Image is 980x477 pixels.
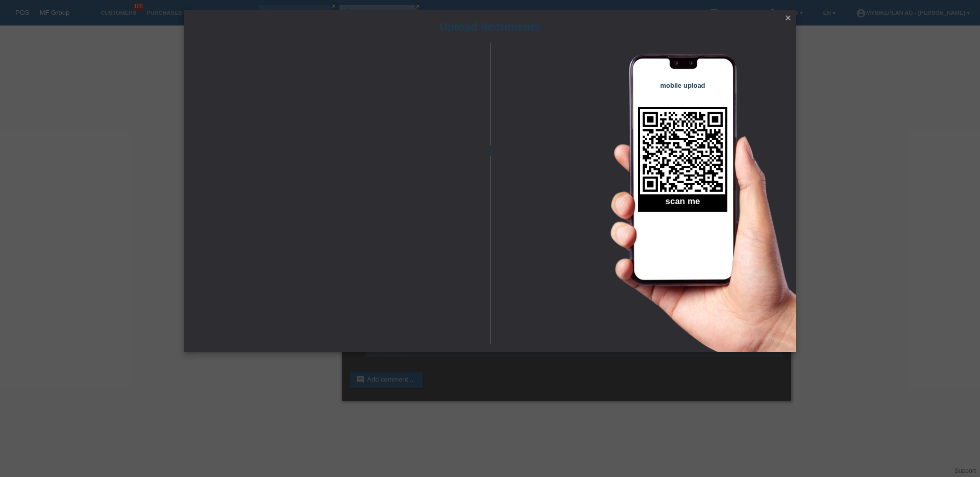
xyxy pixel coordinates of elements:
[184,20,796,33] h1: Upload documents
[199,69,472,324] iframe: Upload
[784,14,792,22] i: close
[472,145,508,156] span: or
[638,82,727,89] h4: mobile upload
[638,196,727,212] h2: scan me
[781,13,795,24] a: close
